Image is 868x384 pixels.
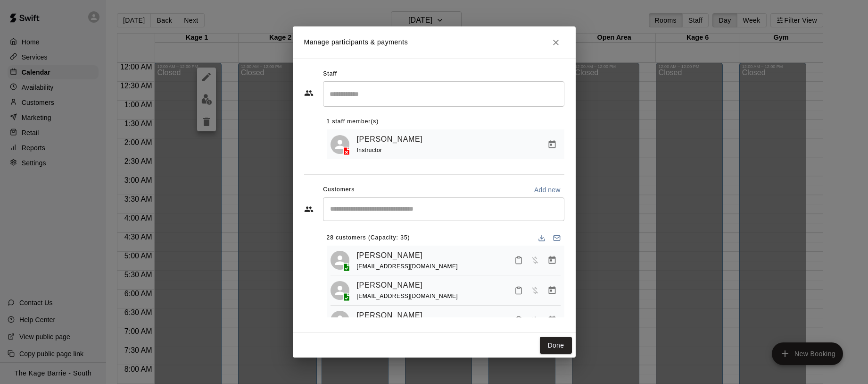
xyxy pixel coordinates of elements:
[540,337,571,354] button: Done
[331,251,349,270] div: Antonio D’Alimonte
[323,182,355,197] span: Customers
[544,252,561,269] button: Manage bookings & payment
[304,37,408,47] p: Manage participants & payments
[549,230,564,246] button: Email participants
[304,88,314,98] svg: Staff
[527,286,544,294] span: Has not paid
[534,185,561,195] p: Add new
[527,316,544,324] span: Has not paid
[331,281,349,300] div: Breyen Snee
[357,249,423,262] a: [PERSON_NAME]
[547,34,564,51] button: Close
[357,147,382,154] span: Instructor
[544,136,561,153] button: Manage bookings & payment
[357,133,423,145] a: [PERSON_NAME]
[511,252,527,268] button: Mark attendance
[357,263,458,270] span: [EMAIL_ADDRESS][DOMAIN_NAME]
[357,279,423,291] a: [PERSON_NAME]
[357,309,423,322] a: [PERSON_NAME]
[331,311,349,330] div: Caden Dixon
[511,312,527,328] button: Mark attendance
[511,282,527,299] button: Mark attendance
[530,182,564,197] button: Add new
[534,230,549,246] button: Download list
[327,230,410,246] span: 28 customers (Capacity: 35)
[323,197,564,221] div: Start typing to search customers...
[357,293,458,299] span: [EMAIL_ADDRESS][DOMAIN_NAME]
[323,67,337,82] span: Staff
[331,135,349,154] div: Dan Hodgins
[323,81,564,106] div: Search staff
[544,282,561,299] button: Manage bookings & payment
[544,312,561,329] button: Manage bookings & payment
[304,205,314,214] svg: Customers
[527,256,544,264] span: Has not paid
[327,114,379,129] span: 1 staff member(s)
